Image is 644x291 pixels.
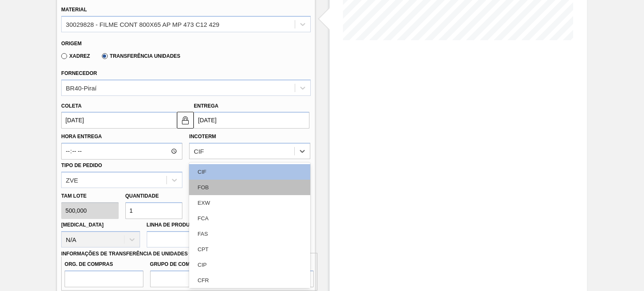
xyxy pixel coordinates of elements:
[61,112,177,129] input: dd/mm/yyyy
[61,103,81,109] label: Coleta
[66,176,78,183] div: ZVE
[65,258,143,270] label: Org. de Compras
[147,222,201,228] label: Linha de Produção
[189,257,310,273] div: CIP
[177,112,194,129] button: locked
[189,273,310,288] div: CFR
[102,53,180,59] label: Transferência Unidades
[189,226,310,242] div: FAS
[189,211,310,226] div: FCA
[61,190,119,202] label: Tam lote
[189,242,310,257] div: CPT
[61,41,82,46] label: Origem
[150,258,229,270] label: Grupo de Compradores
[61,162,102,168] label: Tipo de pedido
[61,70,97,76] label: Fornecedor
[61,222,104,228] label: [MEDICAL_DATA]
[61,7,87,13] label: Material
[194,112,309,129] input: dd/mm/yyyy
[66,21,219,28] div: 30029828 - FILME CONT 800X65 AP MP 473 C12 429
[189,164,310,180] div: CIF
[194,103,218,109] label: Entrega
[66,84,96,91] div: BR40-Piraí
[189,195,310,211] div: EXW
[61,251,188,257] label: Informações de Transferência de Unidades
[189,180,310,195] div: FOB
[194,148,204,155] div: CIF
[180,115,190,125] img: locked
[125,193,159,199] label: Quantidade
[189,134,216,139] label: Incoterm
[61,131,182,143] label: Hora Entrega
[61,53,90,59] label: Xadrez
